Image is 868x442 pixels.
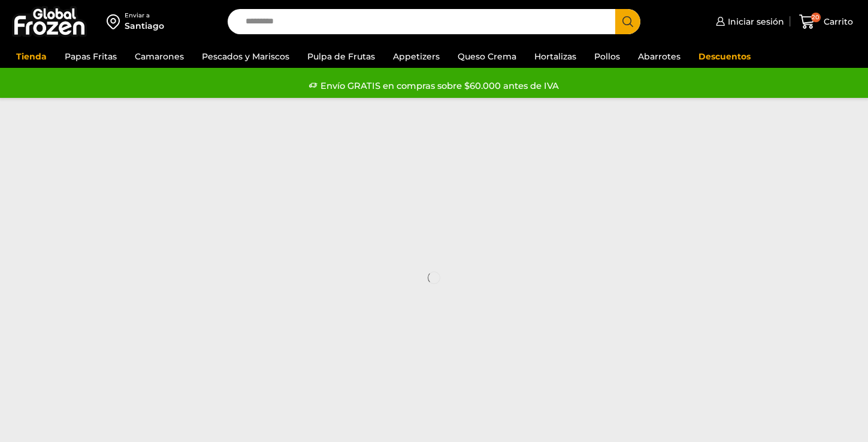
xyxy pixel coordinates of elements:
[528,45,582,68] a: Hortalizas
[692,45,757,68] a: Descuentos
[125,20,164,32] div: Santiago
[713,10,784,34] a: Iniciar sesión
[725,16,784,28] span: Iniciar sesión
[10,45,53,68] a: Tienda
[125,11,164,20] div: Enviar a
[387,45,446,68] a: Appetizers
[796,8,856,36] a: 20 Carrito
[615,9,640,34] button: Search button
[632,45,686,68] a: Abarrotes
[107,11,125,32] img: address-field-icon.svg
[811,13,821,22] span: 20
[588,45,626,68] a: Pollos
[301,45,381,68] a: Pulpa de Frutas
[821,16,853,28] span: Carrito
[59,45,123,68] a: Papas Fritas
[196,45,295,68] a: Pescados y Mariscos
[129,45,190,68] a: Camarones
[452,45,522,68] a: Queso Crema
